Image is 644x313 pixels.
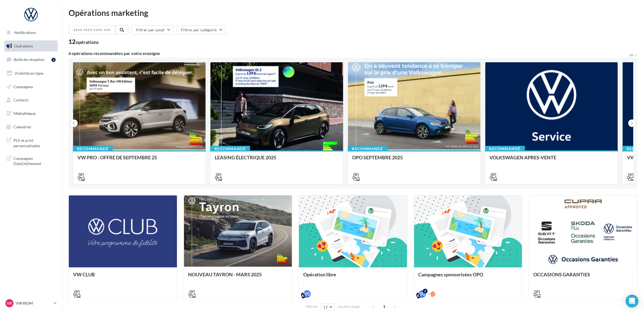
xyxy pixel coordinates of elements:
span: Notifications [14,30,36,35]
div: 2 [423,289,428,294]
div: Opération libre [303,272,403,283]
div: Recommandé [210,146,250,152]
a: Campagnes [3,81,59,92]
a: Campagnes DataOnDemand [3,153,59,168]
span: Contacts [13,98,29,102]
div: OPO SEPTEMBRE 2025 [352,155,476,166]
a: VR VW RIOM [4,298,58,308]
p: VW RIOM [16,301,52,306]
span: 1 [380,302,389,311]
div: Recommandé [73,146,113,152]
div: Open Intercom Messenger [626,295,639,308]
span: Opérations [14,44,33,48]
a: Visibilité en ligne [3,68,59,79]
span: résultats/page [338,304,360,309]
a: PLV et print personnalisable [3,135,59,150]
div: Opérations marketing [69,9,638,17]
a: Contacts [3,94,59,106]
div: 6 opérations recommandées par votre enseigne [69,51,629,56]
span: Calendrier [13,125,32,129]
div: VW PRO - OFFRE DE SEPTEMBRE 25 [77,155,201,166]
a: Médiathèque [3,108,59,119]
div: LEASING ÉLECTRIQUE 2025 [215,155,339,166]
span: Boîte de réception [14,57,45,62]
span: PLV et print personnalisable [13,137,56,148]
a: Boîte de réception1 [3,54,59,65]
span: Campagnes [13,84,33,89]
button: 12 [321,303,335,311]
div: NOUVEAU TAYRON - MARS 2025 [188,272,288,283]
span: VR [7,301,12,306]
div: 1 [52,58,56,62]
span: 12 [323,305,328,309]
button: Filtrer par catégorie [176,25,226,35]
div: OCCASIONS GARANTIES [533,272,633,283]
div: 12 [69,39,99,45]
span: Visibilité en ligne [15,71,43,75]
div: VW CLUB [73,272,173,283]
span: Campagnes DataOnDemand [13,155,56,166]
a: Opérations [3,40,59,52]
a: Calendrier [3,121,59,133]
button: Notifications [3,27,57,38]
span: Afficher [306,304,318,309]
div: Recommandé [348,146,388,152]
button: Filtrer par canal [131,25,173,35]
span: Médiathèque [13,111,36,116]
div: Campagnes sponsorisées OPO [418,272,518,283]
div: opérations [76,40,99,44]
div: VOLKSWAGEN APRES-VENTE [490,155,614,166]
div: Recommandé [485,146,525,152]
